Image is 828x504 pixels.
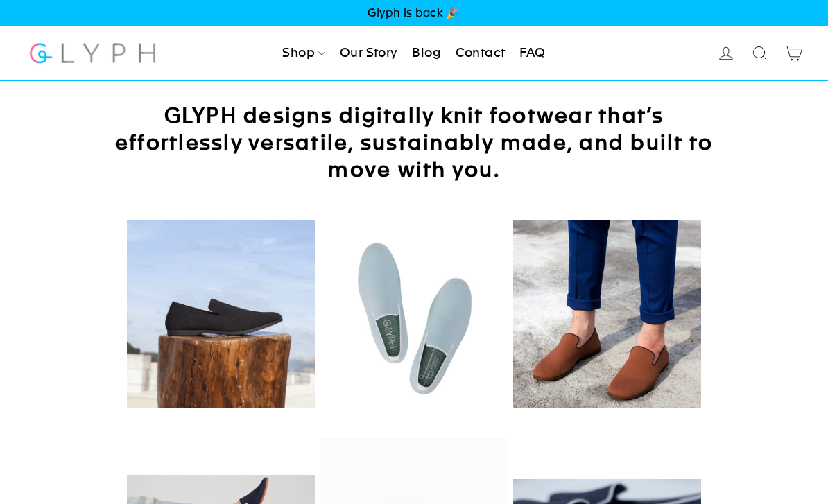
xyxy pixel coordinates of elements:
[277,38,551,69] ul: Primary
[104,102,724,183] h2: GLYPH designs digitally knit footwear that’s effortlessly versatile, sustainably made, and built ...
[450,38,511,69] a: Contact
[277,38,331,69] a: Shop
[334,38,404,69] a: Our Story
[514,38,551,69] a: FAQ
[406,38,447,69] a: Blog
[28,35,157,71] img: Glyph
